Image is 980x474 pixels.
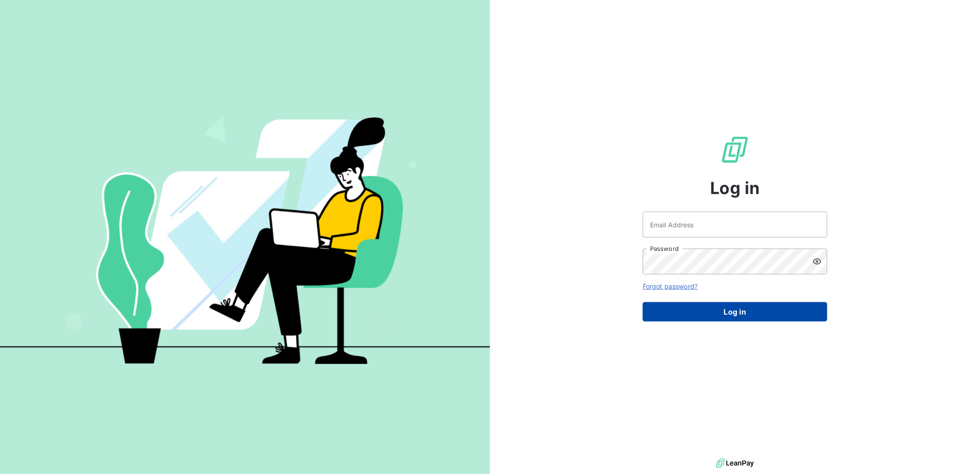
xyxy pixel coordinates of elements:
[643,212,827,237] input: placeholder
[643,302,827,322] button: Log in
[711,176,760,201] span: Log in
[643,282,698,290] a: Forgot password?
[720,135,750,164] img: LeanPay Logo
[716,456,754,470] img: logo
